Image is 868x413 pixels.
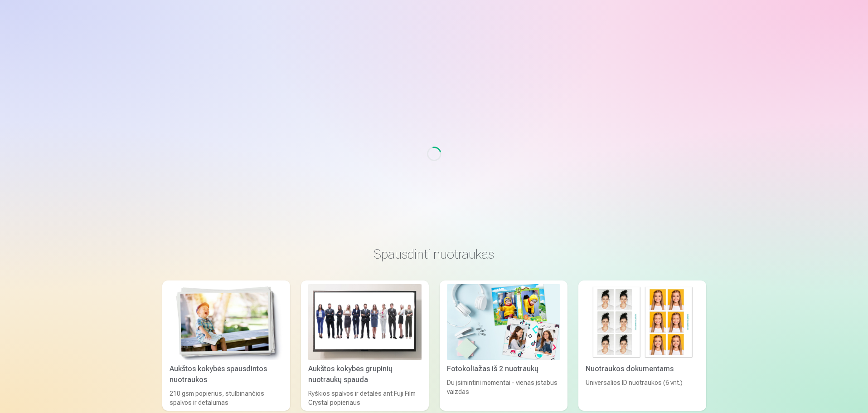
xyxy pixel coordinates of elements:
[443,364,564,374] div: Fotokoliažas iš 2 nuotraukų
[166,389,286,407] div: 210 gsm popierius, stulbinančios spalvos ir detalumas
[440,280,567,411] a: Fotokoliažas iš 2 nuotraukųFotokoliažas iš 2 nuotraukųDu įsimintini momentai - vienas įstabus vai...
[443,378,564,407] div: Du įsimintini momentai - vienas įstabus vaizdas
[166,364,286,385] div: Aukštos kokybės spausdintos nuotraukos
[586,284,699,360] img: Nuotraukos dokumentams
[582,378,703,407] div: Universalios ID nuotraukos (6 vnt.)
[162,280,290,411] a: Aukštos kokybės spausdintos nuotraukos Aukštos kokybės spausdintos nuotraukos210 gsm popierius, s...
[301,280,429,411] a: Aukštos kokybės grupinių nuotraukų spaudaAukštos kokybės grupinių nuotraukų spaudaRyškios spalvos...
[305,364,425,385] div: Aukštos kokybės grupinių nuotraukų spauda
[305,389,425,407] div: Ryškios spalvos ir detalės ant Fuji Film Crystal popieriaus
[578,280,706,411] a: Nuotraukos dokumentamsNuotraukos dokumentamsUniversalios ID nuotraukos (6 vnt.)
[170,246,699,262] h3: Spausdinti nuotraukas
[170,284,283,360] img: Aukštos kokybės spausdintos nuotraukos
[447,284,560,360] img: Fotokoliažas iš 2 nuotraukų
[582,364,703,374] div: Nuotraukos dokumentams
[308,284,422,360] img: Aukštos kokybės grupinių nuotraukų spauda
